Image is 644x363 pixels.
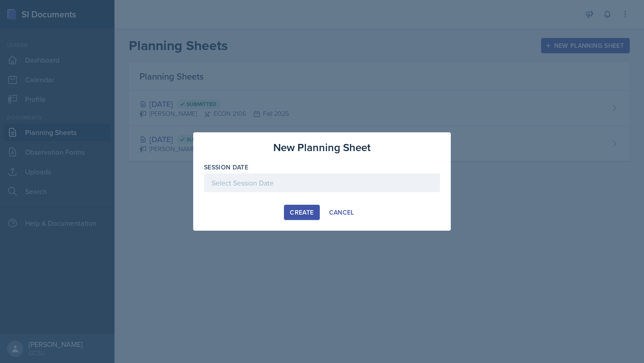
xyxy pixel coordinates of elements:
div: Create [290,209,314,216]
label: Session Date [204,163,248,172]
h3: New Planning Sheet [273,139,371,156]
div: Cancel [329,209,354,216]
button: Create [284,205,319,220]
button: Cancel [323,205,360,220]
